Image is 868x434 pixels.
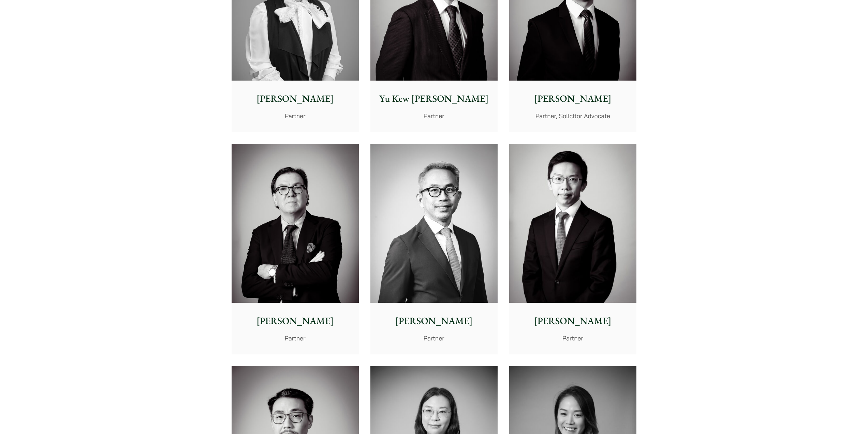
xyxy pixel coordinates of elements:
p: Partner [237,111,353,121]
a: Henry Ma photo [PERSON_NAME] Partner [509,144,636,355]
p: [PERSON_NAME] [515,92,631,106]
p: [PERSON_NAME] [237,92,353,106]
p: Partner [376,111,492,121]
p: Yu Kew [PERSON_NAME] [376,92,492,106]
p: Partner [376,334,492,343]
p: Partner, Solicitor Advocate [515,111,631,121]
p: [PERSON_NAME] [376,314,492,328]
p: Partner [237,334,353,343]
p: [PERSON_NAME] [237,314,353,328]
a: [PERSON_NAME] Partner [232,144,359,355]
a: [PERSON_NAME] Partner [370,144,498,355]
p: Partner [515,334,631,343]
p: [PERSON_NAME] [515,314,631,328]
img: Henry Ma photo [509,144,636,303]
